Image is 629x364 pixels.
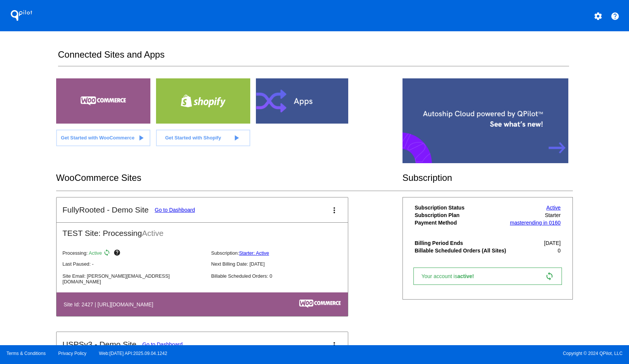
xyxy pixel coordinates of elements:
[414,247,508,254] th: Billable Scheduled Orders (All Sites)
[414,204,508,211] th: Subscription Status
[510,220,526,226] span: master
[457,273,477,279] span: active!
[63,249,205,258] p: Processing:
[545,272,554,281] mat-icon: sync
[545,212,561,218] span: Starter
[63,340,136,349] h2: USPSv3 - Demo Site
[330,341,339,350] mat-icon: more_vert
[402,173,573,183] h2: Subscription
[330,206,339,215] mat-icon: more_vert
[63,273,205,284] p: Site Email: [PERSON_NAME][EMAIL_ADDRESS][DOMAIN_NAME]
[421,273,482,279] span: Your account is
[211,250,354,256] p: Subscription:
[63,261,205,267] p: Last Paused: -
[211,261,354,267] p: Next Billing Date: [DATE]
[544,240,561,246] span: [DATE]
[89,250,102,256] span: Active
[58,351,87,356] a: Privacy Policy
[57,223,348,238] h2: TEST Site: Processing
[165,135,221,141] span: Get Started with Shopify
[99,351,167,356] a: Web:[DATE] API:2025.09.04.1242
[414,219,508,226] th: Payment Method
[414,212,508,219] th: Subscription Plan
[321,351,623,356] span: Copyright © 2024 QPilot, LLC
[156,130,250,146] a: Get Started with Shopify
[232,133,241,142] mat-icon: play_arrow
[611,12,620,21] mat-icon: help
[211,273,354,279] p: Billable Scheduled Orders: 0
[142,341,183,347] a: Go to Dashboard
[6,8,37,23] h1: QPilot
[414,240,508,246] th: Billing Period Ends
[58,49,569,66] h2: Connected Sites and Apps
[61,135,134,141] span: Get Started with WooCommerce
[155,207,195,213] a: Go to Dashboard
[594,12,603,21] mat-icon: settings
[113,249,122,258] mat-icon: help
[546,205,561,211] a: Active
[64,301,157,307] h4: Site Id: 2427 | [URL][DOMAIN_NAME]
[56,130,150,146] a: Get Started with WooCommerce
[6,351,46,356] a: Terms & Conditions
[136,133,145,142] mat-icon: play_arrow
[558,248,561,254] span: 0
[142,229,164,237] span: Active
[299,300,341,308] img: c53aa0e5-ae75-48aa-9bee-956650975ee5
[510,220,561,226] a: masterending in 0160
[239,250,269,256] a: Starter: Active
[413,268,562,285] a: Your account isactive! sync
[103,249,112,258] mat-icon: sync
[63,205,149,214] h2: FullyRooted - Demo Site
[56,173,402,183] h2: WooCommerce Sites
